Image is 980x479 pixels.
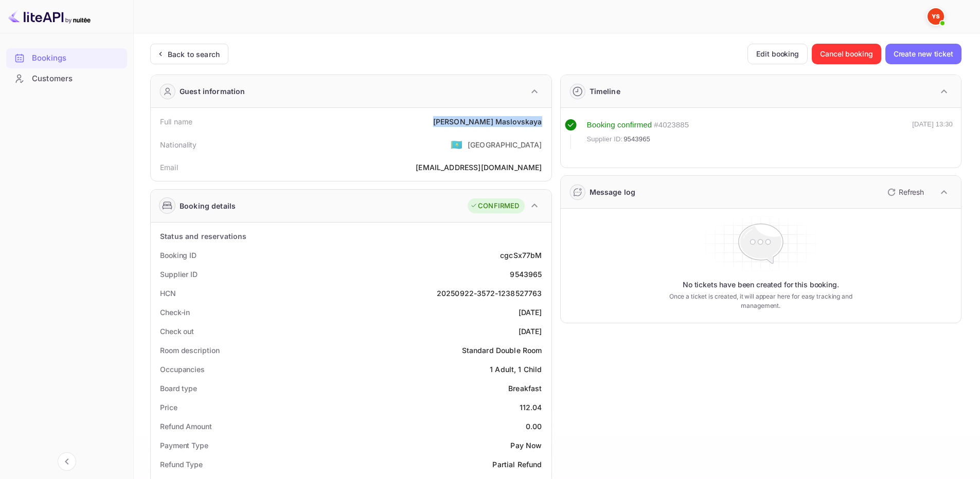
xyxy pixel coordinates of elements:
[180,200,236,211] div: Booking details
[160,383,197,394] div: Board type
[899,187,924,197] p: Refresh
[520,402,542,413] div: 112.04
[160,421,212,432] div: Refund Amount
[500,250,542,261] div: cgcSx77bM
[654,119,689,131] div: # 4023885
[510,440,542,451] div: Pay Now
[433,116,542,127] div: [PERSON_NAME] Maslovskaya
[160,250,197,261] div: Booking ID
[519,307,542,318] div: [DATE]
[168,49,220,60] div: Back to search
[508,383,542,394] div: Breakfast
[451,135,462,154] span: United States
[881,184,928,200] button: Refresh
[180,86,245,97] div: Guest information
[510,269,542,280] div: 9543965
[590,187,636,197] div: Message log
[590,86,620,97] div: Timeline
[6,69,127,88] a: Customers
[437,288,542,299] div: 20250922-3572-1238527763
[160,459,203,470] div: Refund Type
[58,452,76,471] button: Collapse navigation
[160,440,208,451] div: Payment Type
[160,364,205,375] div: Occupancies
[623,134,650,144] span: 9543965
[8,8,91,25] img: LiteAPI logo
[160,307,190,318] div: Check-in
[587,134,623,144] span: Supplier ID:
[6,48,127,68] div: Bookings
[416,162,542,173] div: [EMAIL_ADDRESS][DOMAIN_NAME]
[653,292,868,310] p: Once a ticket is created, it will appear here for easy tracking and management.
[160,116,192,127] div: Full name
[160,269,198,280] div: Supplier ID
[683,280,839,290] p: No tickets have been created for this booking.
[160,326,194,337] div: Check out
[468,139,542,150] div: [GEOGRAPHIC_DATA]
[6,48,127,67] a: Bookings
[160,345,219,356] div: Room description
[519,326,542,337] div: [DATE]
[928,8,944,25] img: Yandex Support
[492,459,542,470] div: Partial Refund
[160,162,178,173] div: Email
[32,52,122,64] div: Bookings
[912,119,953,149] div: [DATE] 13:30
[160,231,246,242] div: Status and reservations
[526,421,542,432] div: 0.00
[160,288,176,299] div: HCN
[812,44,881,64] button: Cancel booking
[160,139,197,150] div: Nationality
[885,44,961,64] button: Create new ticket
[462,345,542,356] div: Standard Double Room
[587,119,652,131] div: Booking confirmed
[490,364,542,375] div: 1 Adult, 1 Child
[747,44,808,64] button: Edit booking
[6,69,127,89] div: Customers
[32,73,122,85] div: Customers
[160,402,177,413] div: Price
[470,201,519,211] div: CONFIRMED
